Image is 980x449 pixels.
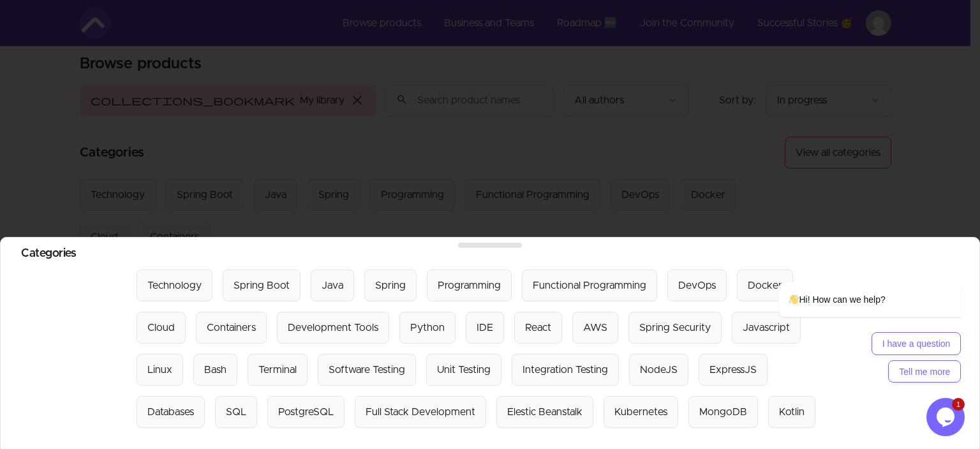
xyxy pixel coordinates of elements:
div: Technology [147,278,202,293]
div: Terminal [258,362,297,377]
iframe: chat widget [926,398,967,436]
div: Containers [207,320,256,335]
iframe: chat widget [738,167,967,392]
div: Elestic Beanstalk [507,404,583,420]
div: IDE [477,320,493,335]
div: Kotlin [779,404,805,420]
div: Databases [147,404,194,420]
div: Functional Programming [533,278,646,293]
div: Kubernetes [614,404,667,420]
div: Java [322,278,343,293]
div: Programming [438,278,501,293]
div: Software Testing [329,362,405,377]
h2: Categories [21,248,959,259]
div: Python [410,320,445,335]
div: Full Stack Development [366,404,475,420]
div: Bash [204,362,226,377]
div: ExpressJS [709,362,757,377]
div: Spring [375,278,406,293]
div: Spring Boot [234,278,290,293]
div: Unit Testing [437,362,491,377]
div: Spring Security [639,320,711,335]
div: PostgreSQL [278,404,334,420]
div: AWS [583,320,607,335]
div: Development Tools [288,320,378,335]
div: DevOps [678,278,716,293]
div: MongoDB [699,404,747,420]
div: Cloud [147,320,175,335]
div: React [525,320,551,335]
div: SQL [226,404,246,420]
div: NodeJS [640,362,678,377]
div: Linux [147,362,172,377]
div: Integration Testing [523,362,608,377]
